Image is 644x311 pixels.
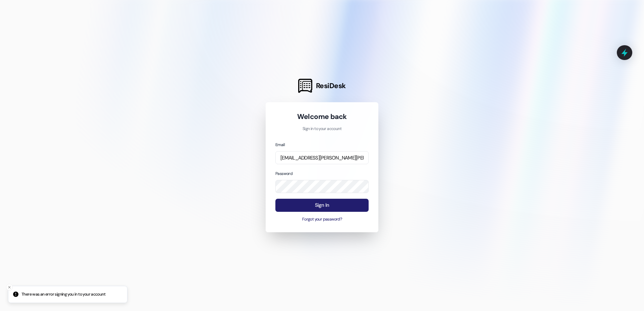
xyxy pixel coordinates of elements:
[275,216,369,223] button: Forgot your password?
[275,151,369,164] input: name@example.com
[275,112,369,121] h1: Welcome back
[6,284,13,291] button: Close toast
[275,171,292,176] label: Password
[275,126,369,132] p: Sign in to your account
[275,142,285,147] label: Email
[316,81,346,90] span: ResiDesk
[275,199,369,212] button: Sign In
[21,292,105,298] p: There was an error signing you in to your account
[298,79,312,93] img: ResiDesk Logo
